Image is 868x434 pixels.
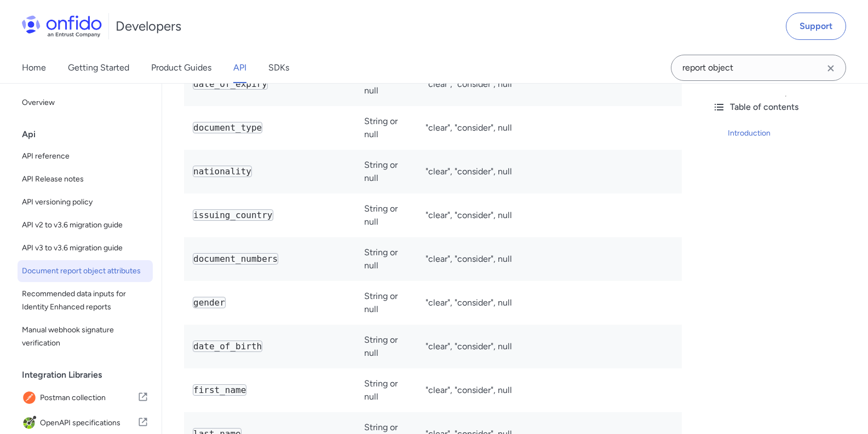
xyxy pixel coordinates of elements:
[193,209,273,221] code: issuing_country
[728,127,859,140] a: Introduction
[355,281,416,325] td: String or null
[40,415,137,431] span: OpenAPI specifications
[193,253,278,265] code: document_numbers
[268,52,289,83] a: SDKs
[18,214,153,236] a: API v2 to v3.6 migration guide
[193,78,268,90] code: date_of_expiry
[417,281,682,325] td: "clear", "consider", null
[22,173,148,186] span: API Release notes
[786,13,846,40] a: Support
[355,62,416,106] td: String or null
[22,150,148,163] span: API reference
[193,166,252,177] code: nationality
[18,319,153,354] a: Manual webhook signature verification
[18,145,153,167] a: API reference
[233,52,246,83] a: API
[18,386,153,410] a: IconPostman collectionPostman collection
[193,122,262,133] code: document_type
[22,196,148,209] span: API versioning policy
[151,52,211,83] a: Product Guides
[193,384,246,396] code: first_name
[355,193,416,237] td: String or null
[22,415,40,431] img: IconOpenAPI specifications
[22,52,46,83] a: Home
[417,325,682,368] td: "clear", "consider", null
[22,288,148,314] span: Recommended data inputs for Identity Enhanced reports
[193,341,262,352] code: date_of_birth
[417,368,682,412] td: "clear", "consider", null
[22,242,148,255] span: API v3 to v3.6 migration guide
[417,150,682,193] td: "clear", "consider", null
[355,368,416,412] td: String or null
[22,15,102,37] img: Onfido Logo
[417,62,682,106] td: "clear", "consider", null
[824,62,837,75] svg: Clear search field button
[712,101,859,114] div: Table of contents
[18,191,153,213] a: API versioning policy
[417,106,682,150] td: "clear", "consider", null
[355,237,416,281] td: String or null
[22,219,148,232] span: API v2 to v3.6 migration guide
[18,260,153,282] a: Document report object attributes
[18,237,153,259] a: API v3 to v3.6 migration guide
[671,55,846,81] input: Onfido search input field
[355,150,416,193] td: String or null
[193,297,226,308] code: gender
[18,168,153,190] a: API Release notes
[40,390,137,406] span: Postman collection
[417,193,682,237] td: "clear", "consider", null
[68,52,129,83] a: Getting Started
[355,106,416,150] td: String or null
[355,325,416,368] td: String or null
[22,324,148,350] span: Manual webhook signature verification
[22,390,40,406] img: IconPostman collection
[18,283,153,318] a: Recommended data inputs for Identity Enhanced reports
[22,124,157,145] div: Api
[22,96,148,109] span: Overview
[116,17,181,35] h1: Developers
[417,237,682,281] td: "clear", "consider", null
[18,92,153,114] a: Overview
[22,364,157,386] div: Integration Libraries
[22,265,148,278] span: Document report object attributes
